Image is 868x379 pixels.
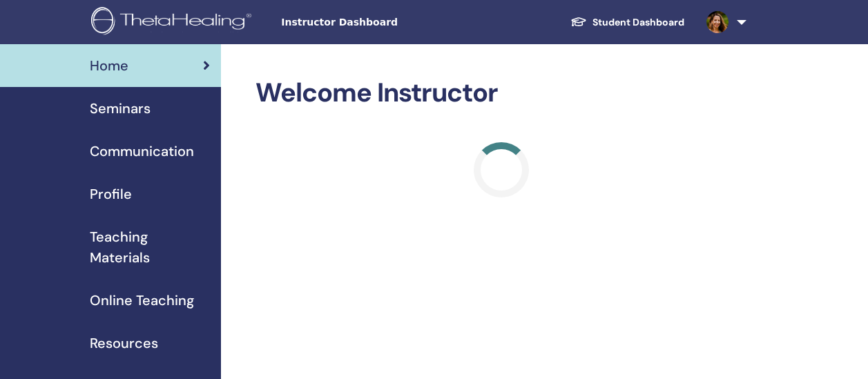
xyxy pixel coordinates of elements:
a: Student Dashboard [559,10,695,35]
img: default.jpg [706,11,729,33]
span: Seminars [90,98,151,119]
span: Online Teaching [90,290,194,311]
span: Resources [90,333,158,353]
img: logo.png [91,7,256,38]
span: Communication [90,141,194,162]
span: Teaching Materials [90,226,210,268]
span: Instructor Dashboard [281,15,488,30]
img: graduation-cap-white.svg [570,16,587,28]
span: Profile [90,184,132,204]
h2: Welcome Instructor [255,77,748,109]
span: Home [90,55,128,76]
